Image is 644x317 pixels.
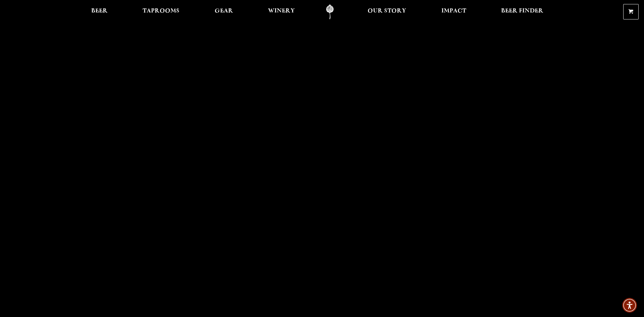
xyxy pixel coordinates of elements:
a: Odell Home [317,4,342,19]
a: Beer Finder [497,4,548,19]
span: Gear [215,8,233,14]
span: Beer [91,8,108,14]
a: Gear [210,4,237,19]
span: Taprooms [143,8,179,14]
a: Our Story [363,4,411,19]
a: Beer [87,4,112,19]
a: Taprooms [138,4,184,19]
a: Impact [437,4,471,19]
div: Accessibility Menu [622,298,637,313]
span: Impact [441,8,466,14]
span: Our Story [368,8,406,14]
span: Beer Finder [501,8,543,14]
span: Winery [268,8,295,14]
a: Winery [264,4,299,19]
